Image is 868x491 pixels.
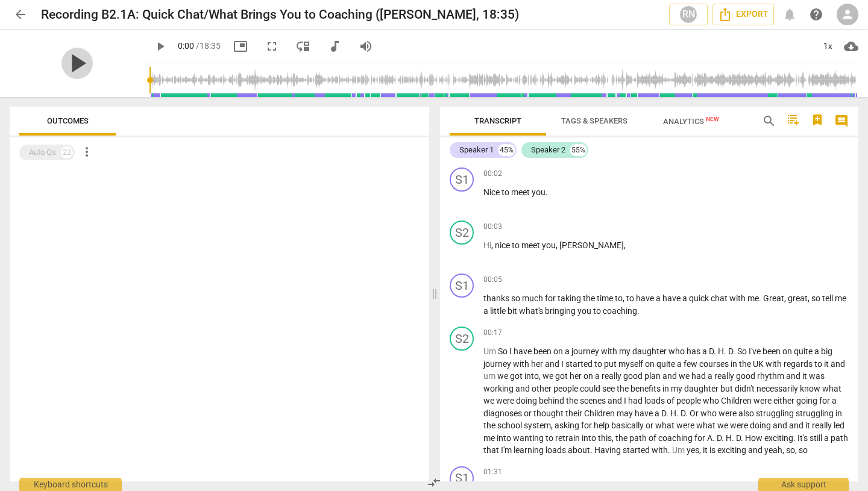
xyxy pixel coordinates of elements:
[762,114,776,128] span: search
[427,475,441,490] span: compare_arrows
[658,433,694,443] span: coaching
[580,396,608,405] span: scenes
[832,111,851,131] button: Show/Hide comments
[230,36,251,57] button: Picture in picture
[814,359,824,369] span: to
[645,359,656,369] span: on
[784,293,788,303] span: ,
[747,293,759,303] span: me
[511,293,522,303] span: so
[694,433,707,443] span: for
[840,7,855,22] span: person
[532,384,553,393] span: other
[632,346,668,356] span: daughter
[521,240,542,250] span: meet
[553,384,580,393] span: people
[786,371,802,381] span: and
[519,306,545,316] span: what's
[794,346,814,356] span: quite
[758,478,849,491] div: Ask support
[502,187,511,197] span: to
[561,116,627,125] span: Tags & Speakers
[663,117,719,126] span: Analytics
[355,36,377,57] button: Volume
[699,445,703,455] span: ,
[542,371,555,381] span: we
[662,371,679,381] span: and
[604,359,618,369] span: put
[782,346,794,356] span: on
[784,359,814,369] span: regards
[546,433,555,443] span: to
[676,408,681,418] span: .
[703,445,709,455] span: it
[602,384,617,393] span: see
[824,359,831,369] span: it
[497,371,510,381] span: we
[671,384,684,393] span: my
[483,371,497,381] span: Filler word
[824,433,831,443] span: a
[652,445,668,455] span: with
[656,293,662,303] span: a
[624,396,628,405] span: I
[707,433,712,443] span: A
[763,346,782,356] span: been
[737,346,749,356] span: So
[565,359,594,369] span: started
[546,187,548,197] span: .
[483,359,513,369] span: journey
[736,433,741,443] span: D
[598,433,612,443] span: this
[531,144,565,156] div: Speaker 2
[717,421,730,430] span: we
[835,293,846,303] span: me
[570,371,583,381] span: her
[490,306,508,316] span: little
[811,293,822,303] span: so
[594,359,604,369] span: to
[631,384,662,393] span: benefits
[497,421,524,430] span: school
[756,408,796,418] span: struggling
[178,41,194,51] span: 0:00
[732,433,736,443] span: .
[696,421,717,430] span: what
[459,144,494,156] div: Speaker 1
[570,144,587,156] div: 55%
[718,346,724,356] span: H
[745,433,764,443] span: How
[559,240,624,250] span: [PERSON_NAME]
[61,146,73,158] div: 22
[565,346,571,356] span: a
[524,421,551,430] span: system
[513,359,531,369] span: with
[689,293,711,303] span: quick
[700,408,719,418] span: who
[691,371,708,381] span: had
[296,39,310,54] span: move_down
[796,408,835,418] span: struggling
[483,169,502,179] span: 00:02
[834,421,844,430] span: led
[265,39,279,54] span: fullscreen
[714,346,718,356] span: .
[809,371,825,381] span: was
[753,359,766,369] span: UK
[832,396,837,405] span: a
[602,371,623,381] span: really
[553,346,565,356] span: on
[711,293,729,303] span: chat
[516,396,539,405] span: doing
[809,7,823,22] span: help
[624,240,626,250] span: ,
[513,433,546,443] span: wanting
[685,408,690,418] span: .
[196,41,221,51] span: / 18:35
[515,384,532,393] span: and
[764,433,793,443] span: exciting
[483,384,515,393] span: working
[789,421,805,430] span: and
[568,445,590,455] span: about
[498,346,509,356] span: So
